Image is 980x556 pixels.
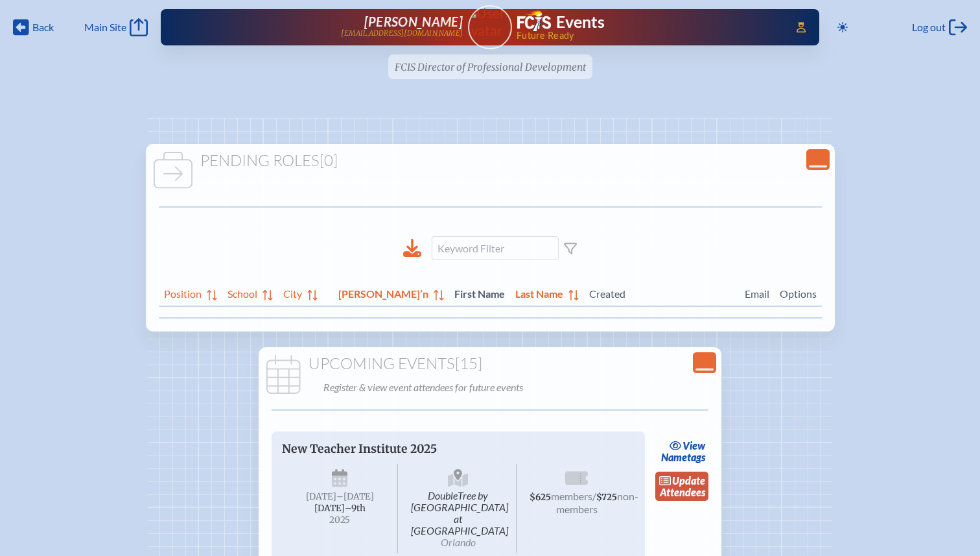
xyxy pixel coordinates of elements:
[589,285,734,300] span: Created
[323,378,714,396] p: Register & view event attendees for future events
[454,285,505,300] span: First Name
[556,14,605,30] h1: Events
[84,21,126,34] span: Main Site
[403,239,421,258] div: Download to CSV
[655,472,708,502] a: updateAttendees
[672,474,705,487] span: update
[551,490,592,502] span: members
[780,285,817,300] span: Options
[515,285,563,300] span: Last Name
[227,285,257,300] span: School
[556,490,638,515] span: non-members
[468,5,512,49] a: User Avatar
[517,10,778,40] div: FCIS Events — Future ready
[84,18,148,36] a: Main Site
[517,10,551,31] img: Florida Council of Independent Schools
[517,31,778,40] span: Future Ready
[596,492,617,503] span: $725
[462,5,517,39] img: User Avatar
[657,437,708,466] a: viewNametags
[292,515,387,525] span: 2025
[432,236,559,260] input: Keyword Filter
[283,285,302,300] span: City
[32,21,54,34] span: Back
[320,151,338,170] span: [0]
[745,285,769,300] span: Email
[202,14,463,40] a: [PERSON_NAME][EMAIL_ADDRESS][DOMAIN_NAME]
[314,503,366,514] span: [DATE]–⁠9th
[912,21,946,34] span: Log out
[441,536,476,548] span: Orlando
[164,285,202,300] span: Position
[455,354,482,373] span: [15]
[530,492,551,503] span: $625
[264,355,716,373] h1: Upcoming Events
[306,491,336,502] span: [DATE]
[364,14,463,29] span: [PERSON_NAME]
[282,442,437,456] span: New Teacher Institute 2025
[592,490,596,502] span: /
[517,10,605,34] a: FCIS LogoEvents
[682,439,705,452] span: view
[336,491,374,502] span: –[DATE]
[338,285,428,300] span: [PERSON_NAME]’n
[401,464,517,553] span: DoubleTree by [GEOGRAPHIC_DATA] at [GEOGRAPHIC_DATA]
[151,152,830,170] h1: Pending Roles
[341,29,463,38] p: [EMAIL_ADDRESS][DOMAIN_NAME]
